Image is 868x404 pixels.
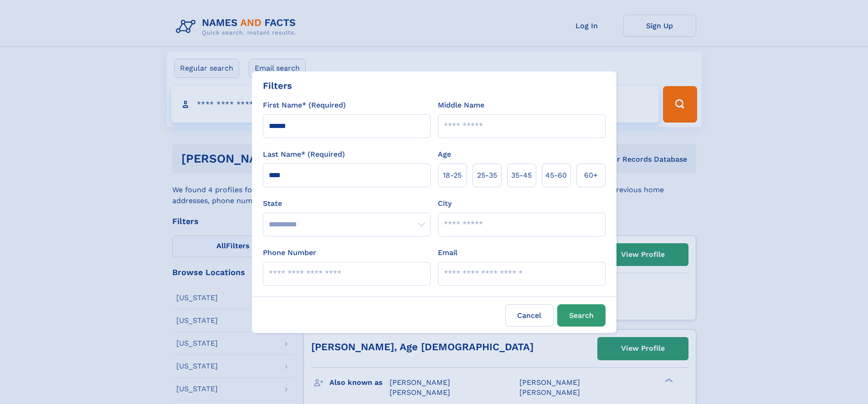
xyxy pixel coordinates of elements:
[438,149,451,160] label: Age
[477,170,497,181] span: 25‑35
[545,170,567,181] span: 45‑60
[263,247,316,258] label: Phone Number
[584,170,598,181] span: 60+
[263,198,431,209] label: State
[443,170,462,181] span: 18‑25
[505,304,554,327] label: Cancel
[438,247,457,258] label: Email
[263,79,292,92] div: Filters
[263,100,346,111] label: First Name* (Required)
[511,170,532,181] span: 35‑45
[438,198,452,209] label: City
[438,100,484,111] label: Middle Name
[263,149,345,160] label: Last Name* (Required)
[557,304,606,327] button: Search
